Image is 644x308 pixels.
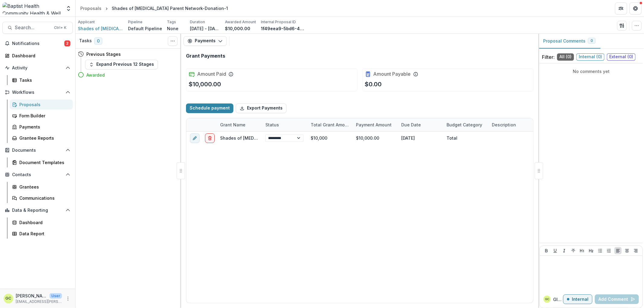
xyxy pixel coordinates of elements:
p: Default Pipeline [128,25,162,32]
span: External ( 0 ) [607,53,636,61]
button: Heading 2 [588,247,595,254]
h2: Grant Payments [186,53,225,59]
a: Proposals [78,4,104,13]
button: Open Workflows [2,87,73,97]
div: Budget Category [443,122,486,128]
a: Document Templates [10,157,73,167]
p: No comments yet [542,68,640,75]
button: Toggle View Cancelled Tasks [168,36,178,46]
a: Proposals [10,100,73,110]
div: Due Date [398,122,425,128]
button: Search... [2,22,73,34]
p: Glenwood C [553,296,563,303]
p: $10,000.00 [225,25,250,32]
h4: Awarded [86,72,105,78]
h4: Previous Stages [86,51,121,57]
p: User [50,293,62,299]
div: Shades of [MEDICAL_DATA] Parent Network-Donation-1 [112,5,228,11]
div: Payment Amount [352,122,395,128]
a: Payments [10,122,73,132]
span: Internal ( 0 ) [576,53,604,61]
button: Open Documents [2,145,73,155]
div: $10,000 [307,132,352,144]
div: Glenwood Charles [6,297,11,300]
div: Total Grant Amount [307,118,352,131]
button: Partners [615,2,627,14]
div: Grant Name [216,118,262,131]
button: Expand Previous 12 Stages [85,60,158,69]
div: Grant Name [216,122,249,128]
div: Tasks [19,77,68,83]
div: Due Date [398,118,443,131]
div: Communications [19,195,68,201]
a: Shades of [MEDICAL_DATA] Parent Network [78,25,123,32]
p: None [167,25,178,32]
nav: breadcrumb [78,4,230,13]
button: Bold [543,247,550,254]
a: Shades of [MEDICAL_DATA] Parent Network-Donation-1 [220,135,336,141]
div: Status [262,122,283,128]
button: edit [190,133,200,143]
h3: Tasks [79,38,92,43]
span: Search... [15,25,50,30]
button: Align Center [623,247,631,254]
button: Payments [184,36,227,46]
div: Document Templates [19,159,68,166]
div: Form Builder [19,113,68,119]
p: [DATE] - [DATE] [190,25,220,32]
button: Proposal Comments [538,34,601,49]
div: Proposals [19,101,68,108]
a: Data Report [10,229,73,239]
p: [PERSON_NAME] [16,293,47,299]
span: All ( 0 ) [557,53,574,61]
div: Description [488,122,520,128]
p: Internal Proposal ID [261,19,296,25]
button: Export Payments [236,103,287,113]
button: Italicize [561,247,568,254]
div: Budget Category [443,118,488,131]
button: Strike [570,247,577,254]
div: Glenwood Charles [545,298,549,301]
span: 0 [591,39,593,43]
button: Underline [552,247,559,254]
div: Ctrl + K [53,24,68,31]
button: Internal [563,294,592,304]
p: [EMAIL_ADDRESS][PERSON_NAME][DOMAIN_NAME] [16,299,62,304]
a: Grantee Reports [10,133,73,143]
div: Total Grant Amount [307,122,352,128]
button: Ordered List [605,247,613,254]
div: Dashboard [12,52,68,59]
span: Data & Reporting [12,208,63,213]
button: Open Data & Reporting [2,205,73,215]
span: Contacts [12,172,63,177]
div: Dashboard [19,219,68,226]
img: Baptist Health Community Health & Well Being logo [2,2,62,14]
p: Duration [190,19,205,25]
div: Total [447,135,457,141]
a: Dashboard [10,218,73,227]
button: Get Help [630,2,642,14]
button: Align Left [614,247,622,254]
p: Filter: [542,53,555,61]
p: $0.00 [365,80,382,89]
a: Dashboard [2,51,73,61]
span: 0 [94,37,102,45]
button: More [64,295,72,302]
p: Applicant [78,19,95,25]
div: $10,000.00 [352,132,398,144]
button: Schedule payment [186,103,233,113]
div: Grantee Reports [19,135,68,141]
button: Open entity switcher [64,2,73,14]
div: Description [488,118,533,131]
p: Internal [572,297,588,302]
a: Form Builder [10,111,73,121]
button: Notifications2 [2,39,73,48]
p: 1f49eea9-5bd6-43f9-96bf-4acd423100c1 [261,25,306,32]
span: 2 [64,40,70,46]
button: Bullet List [597,247,604,254]
h2: Amount Paid [197,71,226,77]
div: Payment Amount [352,118,398,131]
p: $10,000.00 [189,80,221,89]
